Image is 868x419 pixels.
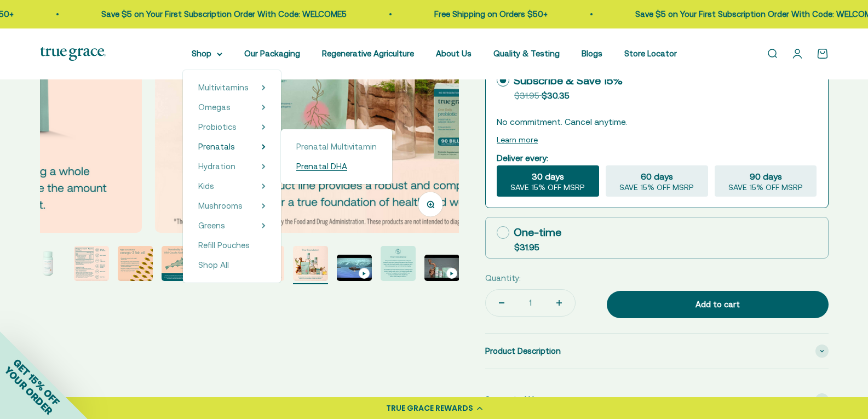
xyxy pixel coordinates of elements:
[198,102,231,112] span: Omegas
[198,140,235,153] a: Prenatals
[11,357,62,407] span: GET 15% OFF
[424,255,459,284] button: Go to item 12
[198,122,237,131] span: Probiotics
[118,246,153,281] img: - Sustainably sourced, wild-caught Alaskan fish - Provides 1400 mg of the essential fatty Acids E...
[198,180,214,193] a: Kids
[629,298,806,311] div: Add to cart
[244,49,300,58] a: Our Packaging
[74,246,109,281] img: We source our fish oil from Alaskan Pollock that have been freshly caught for human consumption i...
[485,334,828,369] summary: Product Description
[381,246,416,281] img: Every lot of True Grace supplements undergoes extensive third-party testing. Regulation says we d...
[607,291,828,318] button: Add to cart
[162,246,197,284] button: Go to item 6
[485,272,521,285] label: Quantity:
[322,49,414,58] a: Regenerative Agriculture
[198,199,266,213] summary: Mushrooms
[198,181,214,191] span: Kids
[296,162,347,171] span: Prenatal DHA
[198,180,266,193] summary: Kids
[198,160,235,173] a: Hydration
[198,221,225,230] span: Greens
[198,260,229,269] span: Shop All
[198,140,266,153] summary: Prenatals
[337,255,372,284] button: Go to item 10
[198,81,266,94] summary: Multivitamins
[192,47,222,60] summary: Shop
[198,81,249,94] a: Multivitamins
[296,142,377,151] span: Prenatal Multivitamin
[198,240,250,250] span: Refill Pouches
[198,142,235,151] span: Prenatals
[198,83,249,92] span: Multivitamins
[296,160,377,173] a: Prenatal DHA
[198,239,266,252] a: Refill Pouches
[485,345,561,358] span: Product Description
[485,382,828,417] summary: Suggested Use
[386,403,473,414] div: TRUE GRACE REWARDS
[486,290,518,316] button: Decrease quantity
[296,140,377,153] a: Prenatal Multivitamin
[198,101,266,114] summary: Omegas
[30,246,65,281] img: Omega-3 Fish Oil
[198,162,235,171] span: Hydration
[543,290,575,316] button: Increase quantity
[436,49,472,58] a: About Us
[198,199,243,213] a: Mushrooms
[381,246,416,284] button: Go to item 11
[293,246,328,281] img: Our full product line provides a robust and comprehensive offering for a true foundation of healt...
[493,49,560,58] a: Quality & Testing
[624,49,677,58] a: Store Locator
[198,101,231,114] a: Omegas
[2,364,55,417] span: YOUR ORDER
[198,219,266,232] summary: Greens
[198,120,266,134] summary: Probiotics
[74,246,109,284] button: Go to item 4
[169,8,414,21] p: Save $5 on Your First Subscription Order With Code: WELCOME5
[162,246,197,281] img: Our fish oil is traceable back to the specific fishery it came form, so you can check that it mee...
[198,259,266,272] a: Shop All
[198,219,225,232] a: Greens
[485,393,543,406] span: Suggested Use
[582,49,602,58] a: Blogs
[502,9,615,19] a: Free Shipping on Orders $50+
[293,246,328,284] button: Go to item 9
[198,160,266,173] summary: Hydration
[30,246,65,284] button: Go to item 3
[198,201,243,210] span: Mushrooms
[118,246,153,284] button: Go to item 5
[198,120,237,134] a: Probiotics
